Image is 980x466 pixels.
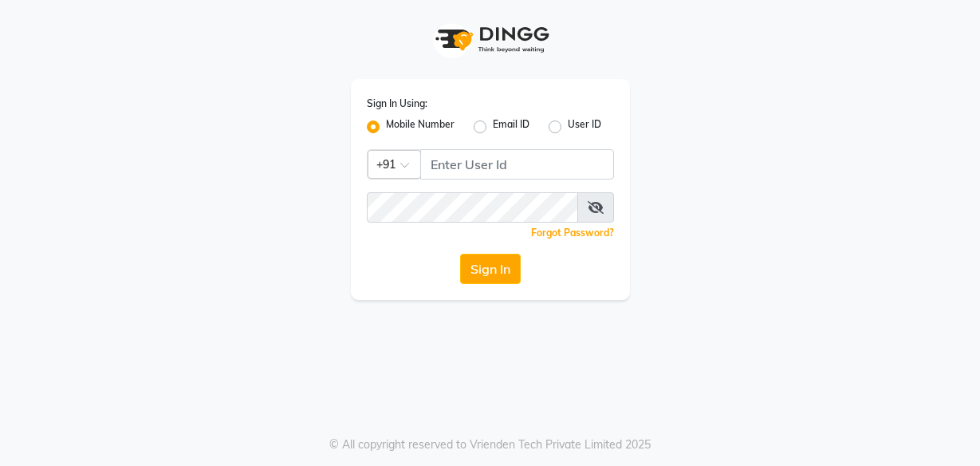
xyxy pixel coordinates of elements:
[427,16,554,63] img: logo1.svg
[367,97,427,111] label: Sign In Using:
[531,227,614,239] a: Forgot Password?
[493,117,529,136] label: Email ID
[367,192,578,223] input: Username
[386,117,455,136] label: Mobile Number
[568,117,601,136] label: User ID
[460,254,521,284] button: Sign In
[420,149,614,180] input: Username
